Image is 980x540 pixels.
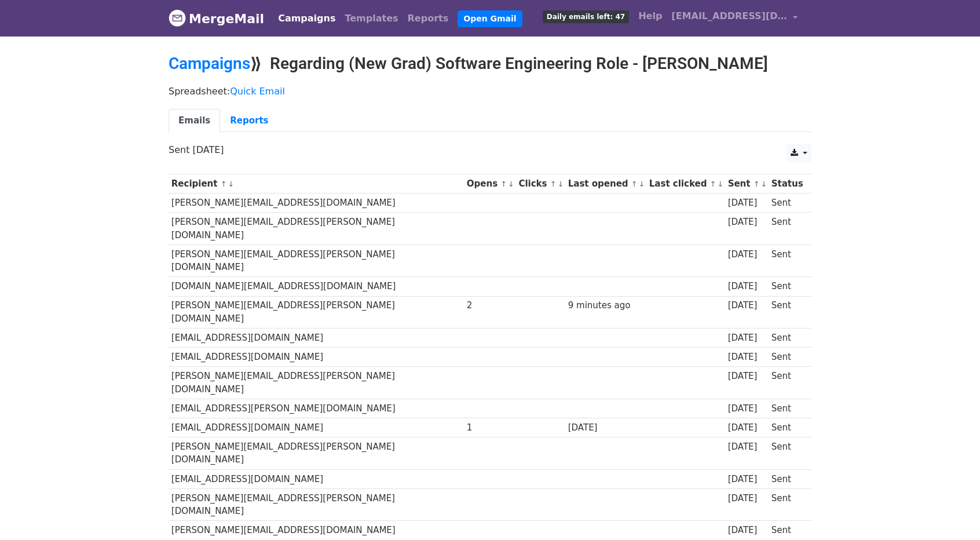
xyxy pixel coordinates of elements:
th: Recipient [169,174,464,194]
div: [DATE] [568,421,643,435]
td: [EMAIL_ADDRESS][PERSON_NAME][DOMAIN_NAME] [169,399,464,418]
td: [PERSON_NAME][EMAIL_ADDRESS][PERSON_NAME][DOMAIN_NAME] [169,213,464,245]
p: Sent [DATE] [169,144,811,156]
td: [PERSON_NAME][EMAIL_ADDRESS][DOMAIN_NAME] [169,194,464,213]
td: [PERSON_NAME][EMAIL_ADDRESS][PERSON_NAME][DOMAIN_NAME] [169,367,464,399]
a: ↓ [639,180,645,188]
div: [DATE] [728,440,766,454]
div: [DATE] [728,473,766,486]
div: 1 [467,421,513,435]
a: Templates [340,7,403,30]
div: [DATE] [728,351,766,364]
th: Clicks [516,174,565,194]
td: [PERSON_NAME][EMAIL_ADDRESS][PERSON_NAME][DOMAIN_NAME] [169,296,464,329]
span: Daily emails left: 47 [543,10,629,23]
a: ↓ [228,180,234,188]
th: Last clicked [646,174,725,194]
td: Sent [769,348,806,367]
a: MergeMail [169,6,264,31]
td: Sent [769,488,806,521]
td: Sent [769,521,806,540]
div: [DATE] [728,402,766,415]
td: [PERSON_NAME][EMAIL_ADDRESS][PERSON_NAME][DOMAIN_NAME] [169,488,464,521]
div: [DATE] [728,421,766,435]
td: [EMAIL_ADDRESS][DOMAIN_NAME] [169,469,464,488]
img: MergeMail logo [169,9,186,27]
td: [PERSON_NAME][EMAIL_ADDRESS][PERSON_NAME][DOMAIN_NAME] [169,245,464,277]
div: 2 [467,299,513,312]
div: 9 minutes ago [568,299,643,312]
td: Sent [769,399,806,418]
a: ↓ [760,180,767,188]
div: [DATE] [728,331,766,345]
div: [DATE] [728,196,766,210]
td: Sent [769,469,806,488]
iframe: Chat Widget [922,484,980,540]
a: ↓ [717,180,723,188]
td: Sent [769,418,806,437]
a: Emails [169,109,220,133]
a: Campaigns [273,7,340,30]
a: Open Gmail [458,10,522,27]
th: Opens [464,174,516,194]
a: ↓ [557,180,564,188]
a: ↑ [710,180,716,188]
div: [DATE] [728,216,766,229]
th: Last opened [565,174,646,194]
a: ↑ [631,180,638,188]
a: Reports [220,109,278,133]
div: [DATE] [728,280,766,293]
th: Status [769,174,806,194]
a: ↑ [500,180,507,188]
div: [DATE] [728,370,766,383]
a: ↑ [754,180,760,188]
span: [EMAIL_ADDRESS][DOMAIN_NAME] [671,9,787,23]
a: ↓ [508,180,514,188]
td: [PERSON_NAME][EMAIL_ADDRESS][PERSON_NAME][DOMAIN_NAME] [169,437,464,470]
a: Quick Email [230,86,285,97]
td: Sent [769,194,806,213]
td: [EMAIL_ADDRESS][DOMAIN_NAME] [169,348,464,367]
a: ↑ [221,180,227,188]
a: [EMAIL_ADDRESS][DOMAIN_NAME] [667,5,802,32]
a: Campaigns [169,54,250,73]
td: Sent [769,367,806,399]
a: ↑ [550,180,557,188]
p: Spreadsheet: [169,85,811,97]
a: Reports [403,7,454,30]
th: Sent [725,174,769,194]
td: [PERSON_NAME][EMAIL_ADDRESS][DOMAIN_NAME] [169,521,464,540]
td: Sent [769,329,806,348]
td: Sent [769,437,806,470]
td: Sent [769,296,806,329]
div: [DATE] [728,524,766,537]
a: Daily emails left: 47 [538,5,634,28]
h2: ⟫ Regarding (New Grad) Software Engineering Role - [PERSON_NAME] [169,54,811,74]
td: Sent [769,213,806,245]
td: [DOMAIN_NAME][EMAIL_ADDRESS][DOMAIN_NAME] [169,277,464,296]
div: [DATE] [728,299,766,312]
td: [EMAIL_ADDRESS][DOMAIN_NAME] [169,418,464,437]
td: Sent [769,277,806,296]
a: Help [634,5,667,28]
div: [DATE] [728,492,766,505]
td: [EMAIL_ADDRESS][DOMAIN_NAME] [169,329,464,348]
div: [DATE] [728,248,766,261]
td: Sent [769,245,806,277]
